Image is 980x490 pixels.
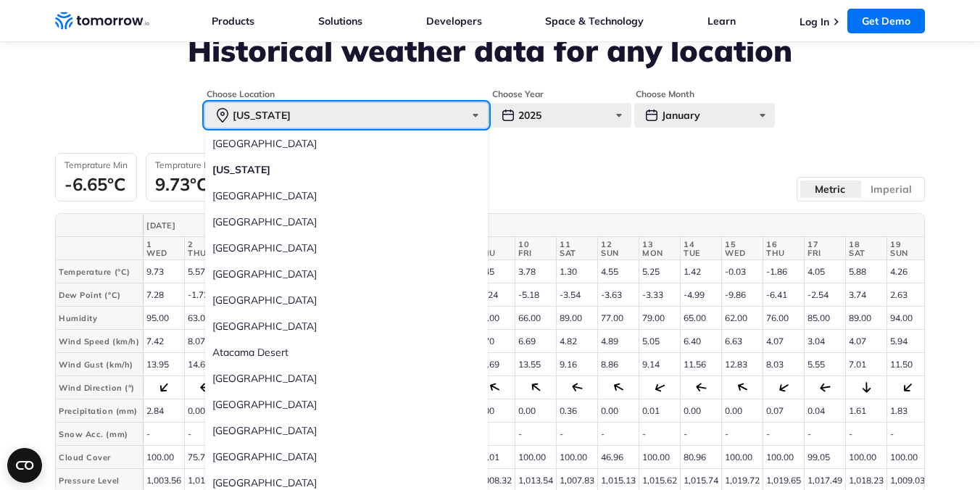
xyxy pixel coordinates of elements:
td: 75.76 [184,446,225,469]
div: 283.02° [570,381,584,394]
span: WED [146,249,181,257]
td: 79.00 [639,307,680,330]
span: 11 [560,240,594,249]
span: THU [766,249,801,257]
div: 308.19° [528,380,543,395]
td: 7.01 [845,353,886,376]
label: [GEOGRAPHIC_DATA] [205,209,488,235]
td: 4.05 [804,260,845,283]
td: -1.86 [763,260,804,283]
td: 4.07 [845,330,886,353]
td: 8.86 [597,353,639,376]
td: 4.07 [763,330,804,353]
td: - [184,423,225,446]
td: - [845,423,886,446]
td: 9.14 [639,353,680,376]
span: SAT [849,249,884,257]
td: 100.00 [763,446,804,469]
h3: Temprature Min [65,159,128,170]
td: 13.55 [515,353,556,376]
div: 178.63° [860,382,871,393]
td: 95.00 [143,307,184,330]
td: 7.28 [143,283,184,307]
td: 100.00 [845,446,886,469]
div: -6.65°C [65,173,128,195]
div: 220.96° [156,380,171,395]
legend: Choose Month [634,88,696,100]
td: 9.73 [143,260,184,283]
td: 0.45 [473,260,515,283]
label: [GEOGRAPHIC_DATA] [205,444,488,470]
td: -8.24 [473,283,515,307]
td: 6.40 [680,330,721,353]
td: 5.25 [639,260,680,283]
td: 4.89 [597,330,639,353]
td: 100.00 [639,446,680,469]
th: Dew Point (°C) [56,283,143,307]
label: [GEOGRAPHIC_DATA] [205,261,488,287]
a: Learn [707,14,736,28]
td: 11.50 [886,353,928,376]
td: 14.67 [184,353,225,376]
td: - [473,423,515,446]
td: 1.30 [556,260,597,283]
span: 10 [518,240,553,249]
td: 3.04 [804,330,845,353]
td: 13.95 [143,353,184,376]
td: 4.26 [886,260,928,283]
td: 0.01 [639,399,680,423]
td: 5.88 [845,260,886,283]
label: Imperial [861,180,923,199]
td: 100.00 [886,446,928,469]
td: 0.07 [763,399,804,423]
div: 298.68° [611,381,626,395]
label: [GEOGRAPHIC_DATA] [205,235,488,261]
td: -6.41 [763,283,804,307]
td: 77.00 [597,307,639,330]
td: 12.83 [721,353,763,376]
div: 9.73°C [155,173,220,195]
td: 0.00 [473,399,515,423]
td: -5.18 [515,283,556,307]
a: Home link [55,10,149,32]
td: - [597,423,639,446]
span: SUN [890,249,925,257]
span: 2 [188,240,223,249]
td: 65.00 [680,307,721,330]
label: [GEOGRAPHIC_DATA] [205,418,488,444]
td: - [515,423,556,446]
span: 18 [849,240,884,249]
td: 4.82 [556,330,597,353]
th: Wind Direction (°) [56,376,143,399]
a: Developers [426,14,482,28]
legend: Choose Year [491,88,545,100]
legend: Choose Location [205,88,276,100]
span: 16 [766,240,801,249]
td: -3.33 [639,283,680,307]
td: 0.04 [804,399,845,423]
label: [GEOGRAPHIC_DATA] [205,391,488,418]
span: FRI [807,249,842,257]
td: 1.42 [680,260,721,283]
label: Metric [800,180,861,199]
span: SUN [601,249,636,257]
td: 1.83 [886,399,928,423]
div: 226.14° [900,380,915,395]
th: Humidity [56,307,143,330]
td: 0.00 [680,399,721,423]
label: [GEOGRAPHIC_DATA] [205,313,488,339]
td: 80.96 [680,446,721,469]
td: -3.63 [597,283,639,307]
label: [GEOGRAPHIC_DATA] [205,287,488,313]
td: 100.00 [556,446,597,469]
h2: Historical weather data for any location [55,33,925,68]
td: - [804,423,845,446]
td: 94.00 [886,307,928,330]
td: 3.78 [515,260,556,283]
span: 13 [642,240,677,249]
td: 5.05 [639,330,680,353]
td: 46.96 [597,446,639,469]
td: -9.86 [721,283,763,307]
td: 99.05 [804,446,845,469]
a: Log In [800,15,829,28]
